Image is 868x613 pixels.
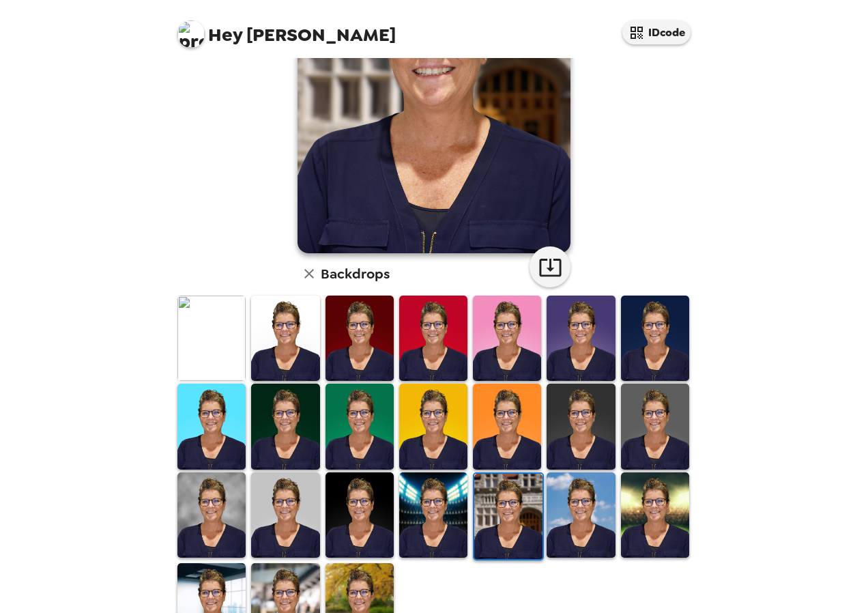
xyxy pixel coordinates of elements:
[321,263,390,285] h6: Backdrops
[177,296,246,381] img: Original
[208,23,242,47] span: Hey
[177,20,205,48] img: profile pic
[622,20,691,44] button: IDcode
[177,14,396,44] span: [PERSON_NAME]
